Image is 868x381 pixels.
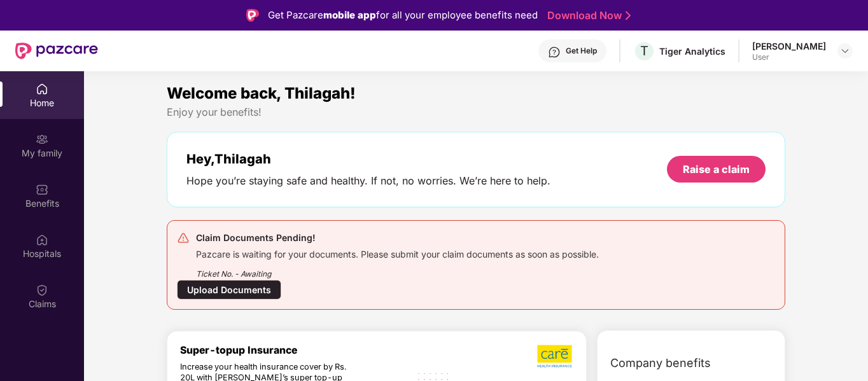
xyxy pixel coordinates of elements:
img: svg+xml;base64,PHN2ZyBpZD0iSG9tZSIgeG1sbnM9Imh0dHA6Ly93d3cudzMub3JnLzIwMDAvc3ZnIiB3aWR0aD0iMjAiIG... [36,83,48,95]
span: Company benefits [610,354,711,372]
img: svg+xml;base64,PHN2ZyBpZD0iSGVscC0zMngzMiIgeG1sbnM9Imh0dHA6Ly93d3cudzMub3JnLzIwMDAvc3ZnIiB3aWR0aD... [548,46,561,59]
div: Upload Documents [177,280,281,300]
span: Welcome back, Thilagah! [167,84,356,102]
img: svg+xml;base64,PHN2ZyB4bWxucz0iaHR0cDovL3d3dy53My5vcmcvMjAwMC9zdmciIHdpZHRoPSIyNCIgaGVpZ2h0PSIyNC... [177,232,190,244]
div: Hey, Thilagah [186,151,550,167]
div: Hope you’re staying safe and healthy. If not, no worries. We’re here to help. [186,174,550,188]
div: Super-topup Insurance [180,344,410,356]
img: New Pazcare Logo [15,43,98,59]
img: svg+xml;base64,PHN2ZyBpZD0iSG9zcGl0YWxzIiB4bWxucz0iaHR0cDovL3d3dy53My5vcmcvMjAwMC9zdmciIHdpZHRoPS... [36,233,48,246]
img: b5dec4f62d2307b9de63beb79f102df3.png [537,344,573,368]
div: Get Help [566,46,597,56]
div: Ticket No. - Awaiting [196,260,599,280]
img: svg+xml;base64,PHN2ZyBpZD0iQmVuZWZpdHMiIHhtbG5zPSJodHRwOi8vd3d3LnczLm9yZy8yMDAwL3N2ZyIgd2lkdGg9Ij... [36,183,48,196]
img: svg+xml;base64,PHN2ZyBpZD0iRHJvcGRvd24tMzJ4MzIiIHhtbG5zPSJodHRwOi8vd3d3LnczLm9yZy8yMDAwL3N2ZyIgd2... [840,46,850,56]
img: svg+xml;base64,PHN2ZyBpZD0iQ2xhaW0iIHhtbG5zPSJodHRwOi8vd3d3LnczLm9yZy8yMDAwL3N2ZyIgd2lkdGg9IjIwIi... [36,284,48,296]
div: Tiger Analytics [659,45,725,57]
div: Enjoy your benefits! [167,106,785,119]
div: Pazcare is waiting for your documents. Please submit your claim documents as soon as possible. [196,246,599,260]
img: Logo [246,9,259,22]
img: Stroke [626,9,631,22]
div: [PERSON_NAME] [752,40,826,52]
a: Download Now [547,9,627,22]
div: Raise a claim [683,162,750,176]
span: T [640,43,648,59]
div: Claim Documents Pending! [196,230,599,246]
div: Get Pazcare for all your employee benefits need [268,8,538,23]
div: User [752,52,826,62]
img: svg+xml;base64,PHN2ZyB3aWR0aD0iMjAiIGhlaWdodD0iMjAiIHZpZXdCb3g9IjAgMCAyMCAyMCIgZmlsbD0ibm9uZSIgeG... [36,133,48,146]
strong: mobile app [323,9,376,21]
